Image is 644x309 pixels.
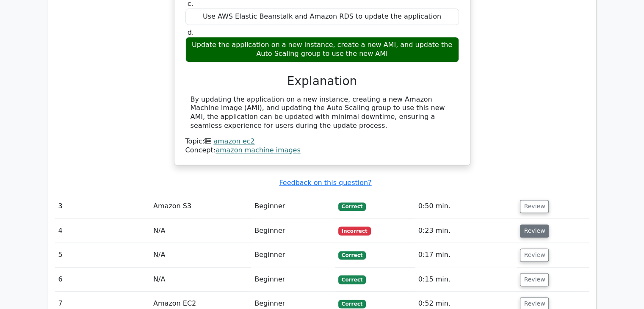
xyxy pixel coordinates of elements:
td: Amazon S3 [150,194,251,218]
button: Review [520,273,549,286]
td: N/A [150,268,251,292]
td: 5 [55,243,150,267]
td: 6 [55,268,150,292]
td: N/A [150,219,251,243]
a: amazon ec2 [213,137,254,145]
span: Correct [338,202,366,211]
h3: Explanation [191,74,454,88]
div: By updating the application on a new instance, creating a new Amazon Machine Image (AMI), and upd... [191,95,454,130]
span: Incorrect [338,226,371,235]
td: N/A [150,243,251,267]
span: Correct [338,300,366,308]
td: 0:50 min. [415,194,517,218]
span: d. [188,28,194,36]
td: 0:17 min. [415,243,517,267]
td: Beginner [251,194,335,218]
span: Correct [338,251,366,259]
td: 0:15 min. [415,268,517,292]
button: Review [520,224,549,237]
div: Concept: [185,146,459,155]
td: 3 [55,194,150,218]
td: Beginner [251,243,335,267]
td: Beginner [251,268,335,292]
a: amazon machine images [216,146,301,154]
td: 4 [55,219,150,243]
div: Topic: [185,137,459,146]
button: Review [520,248,549,262]
a: Feedback on this question? [279,179,371,187]
div: Update the application on a new instance, create a new AMI, and update the Auto Scaling group to ... [185,37,459,62]
div: Use AWS Elastic Beanstalk and Amazon RDS to update the application [185,8,459,25]
td: 0:23 min. [415,219,517,243]
button: Review [520,200,549,213]
td: Beginner [251,219,335,243]
span: Correct [338,275,366,284]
